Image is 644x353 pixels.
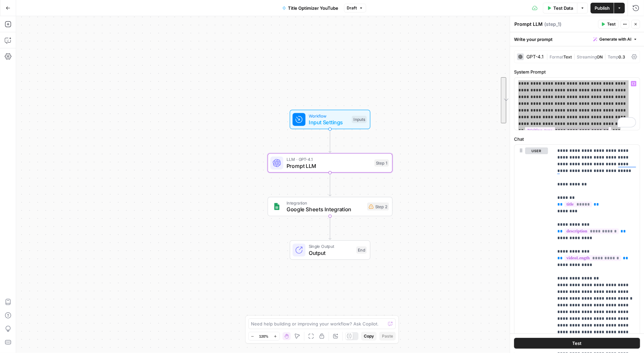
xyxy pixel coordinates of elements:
textarea: Prompt LLM [514,21,543,28]
span: ( step_1 ) [544,21,561,28]
span: 0.3 [618,54,625,59]
span: Temp [608,54,618,59]
span: Paste [382,333,393,339]
label: System Prompt [514,69,640,75]
span: Integration [287,200,364,206]
div: Single OutputOutputEnd [268,240,393,260]
span: Streaming [577,54,597,59]
div: WorkflowInput SettingsInputs [268,110,393,129]
span: Single Output [309,243,353,250]
span: | [546,53,550,60]
span: Format [550,54,563,59]
span: ON [597,54,603,59]
button: Title Optimizer YouTube [278,3,343,13]
span: Test [607,21,615,27]
img: Group%201%201.png [273,203,281,211]
div: LLM · GPT-4.1Prompt LLMStep 1 [268,153,393,173]
button: Test [598,20,618,29]
button: Paste [379,332,396,341]
button: Test [514,338,640,349]
span: Publish [595,5,610,11]
div: GPT-4.1 [526,54,544,59]
span: 120% [259,334,269,339]
button: Draft [344,4,366,12]
div: Write your prompt [510,32,644,46]
span: Test [572,340,582,347]
label: Chat [514,136,640,142]
button: Generate with AI [591,35,640,44]
div: Step 2 [367,203,389,211]
span: Workflow [309,113,349,119]
span: Title Optimizer YouTube [288,5,339,11]
span: Copy [364,333,374,339]
span: | [572,53,577,60]
span: LLM · GPT-4.1 [287,156,371,163]
span: Output [309,249,353,257]
div: Inputs [352,116,367,123]
g: Edge from start to step_1 [329,129,331,152]
span: Generate with AI [599,36,631,42]
span: Test Data [553,5,573,11]
button: user [525,147,548,154]
button: Publish [591,3,614,13]
span: Input Settings [309,118,349,126]
g: Edge from step_2 to end [329,216,331,239]
span: Google Sheets Integration [287,205,364,213]
span: | [603,53,608,60]
div: Step 1 [375,160,389,167]
span: Draft [347,5,357,11]
div: End [356,247,367,254]
button: Copy [361,332,377,341]
div: IntegrationGoogle Sheets IntegrationStep 2 [268,197,393,216]
span: Prompt LLM [287,162,371,170]
g: Edge from step_1 to step_2 [329,172,331,196]
button: Test Data [543,3,577,13]
span: Text [563,54,572,59]
div: To enrich screen reader interactions, please activate Accessibility in Grammarly extension settings [514,78,640,130]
